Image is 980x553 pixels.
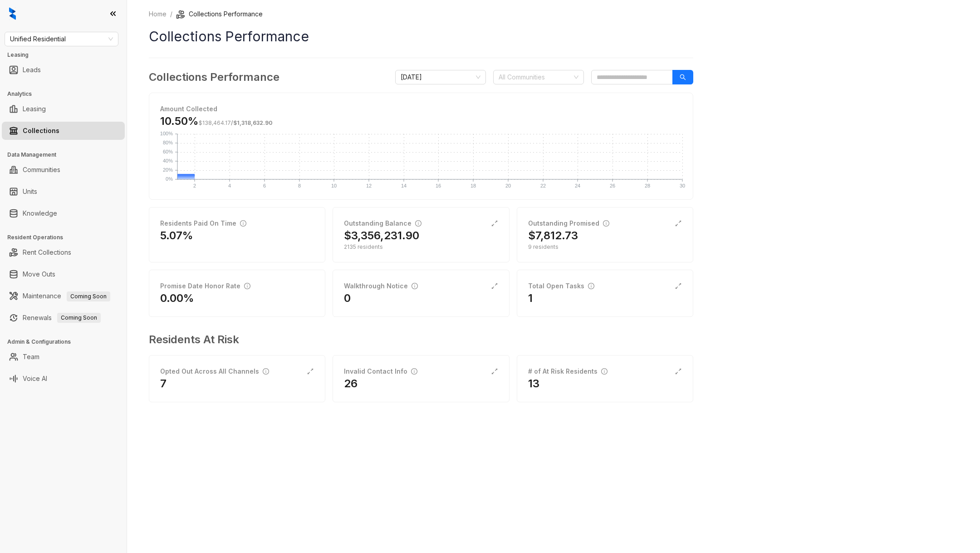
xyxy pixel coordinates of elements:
[2,309,125,327] li: Renewals
[244,283,250,289] span: info-circle
[23,61,41,79] a: Leads
[23,348,39,366] a: Team
[491,368,498,375] span: expand-alt
[23,370,47,388] a: Voice AI
[67,291,110,301] span: Coming Soon
[528,218,609,228] div: Outstanding Promised
[163,167,173,173] text: 20%
[160,228,193,243] h2: 5.07%
[331,183,337,188] text: 10
[149,331,686,348] h3: Residents At Risk
[7,233,127,242] h3: Resident Operations
[528,366,608,376] div: # of At Risk Residents
[147,9,168,19] a: Home
[2,243,125,262] li: Rent Collections
[2,183,125,201] li: Units
[23,161,60,179] a: Communities
[401,70,480,84] span: September 2025
[610,183,615,188] text: 26
[23,243,71,262] a: Rent Collections
[263,183,266,188] text: 6
[344,243,498,251] div: 2135 residents
[160,366,269,376] div: Opted Out Across All Channels
[193,183,196,188] text: 2
[344,291,351,306] h2: 0
[7,51,127,59] h3: Leasing
[160,114,273,128] h3: 10.50%
[160,131,173,136] text: 100%
[2,265,125,283] li: Move Outs
[163,149,173,154] text: 60%
[415,220,421,227] span: info-circle
[160,291,194,306] h2: 0.00%
[505,183,511,188] text: 20
[298,183,301,188] text: 8
[7,90,127,98] h3: Analytics
[23,309,101,327] a: RenewalsComing Soon
[2,161,125,179] li: Communities
[528,228,578,243] h2: $7,812.73
[240,220,246,227] span: info-circle
[160,281,250,291] div: Promise Date Honor Rate
[9,7,16,20] img: logo
[411,368,417,375] span: info-circle
[307,368,314,375] span: expand-alt
[263,368,269,375] span: info-circle
[233,119,273,126] span: $1,318,632.90
[2,370,125,388] li: Voice AI
[166,176,173,182] text: 0%
[7,151,127,159] h3: Data Management
[23,122,59,140] a: Collections
[436,183,441,188] text: 16
[412,283,418,289] span: info-circle
[149,26,693,47] h1: Collections Performance
[2,287,125,305] li: Maintenance
[149,69,279,85] h3: Collections Performance
[528,243,682,251] div: 9 residents
[491,282,498,290] span: expand-alt
[2,204,125,222] li: Knowledge
[675,368,682,375] span: expand-alt
[344,228,419,243] h2: $3,356,231.90
[540,183,546,188] text: 22
[344,281,418,291] div: Walkthrough Notice
[575,183,580,188] text: 24
[170,9,172,19] li: /
[160,376,167,391] h2: 7
[344,376,358,391] h2: 26
[10,32,113,46] span: Unified Residential
[23,183,37,201] a: Units
[228,183,231,188] text: 4
[528,281,594,291] div: Total Open Tasks
[680,183,685,188] text: 30
[2,122,125,140] li: Collections
[675,282,682,290] span: expand-alt
[199,119,231,126] span: $138,464.17
[23,265,55,283] a: Move Outs
[528,376,539,391] h2: 13
[163,140,173,145] text: 80%
[401,183,407,188] text: 14
[491,220,498,227] span: expand-alt
[603,220,609,227] span: info-circle
[2,100,125,118] li: Leasing
[23,100,46,118] a: Leasing
[7,338,127,346] h3: Admin & Configurations
[366,183,372,188] text: 12
[2,348,125,366] li: Team
[199,119,273,126] span: /
[528,291,533,306] h2: 1
[57,313,101,323] span: Coming Soon
[680,74,686,80] span: search
[2,61,125,79] li: Leads
[344,218,421,228] div: Outstanding Balance
[176,9,263,19] li: Collections Performance
[160,105,217,113] strong: Amount Collected
[645,183,650,188] text: 28
[163,158,173,163] text: 40%
[470,183,476,188] text: 18
[588,283,594,289] span: info-circle
[23,204,57,222] a: Knowledge
[160,218,246,228] div: Residents Paid On Time
[675,220,682,227] span: expand-alt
